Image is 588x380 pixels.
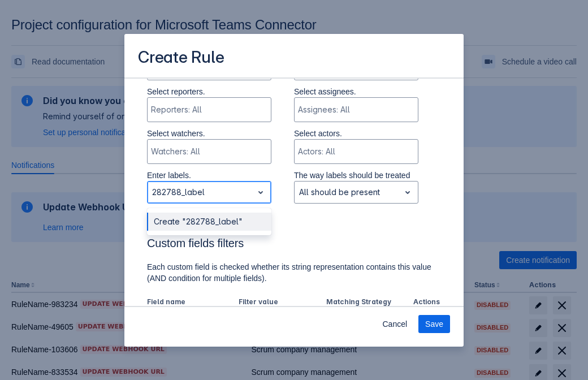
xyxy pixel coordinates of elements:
span: open [254,185,267,199]
h3: Custom fields filters [147,236,441,254]
span: Save [425,315,443,333]
h3: Create Rule [138,47,224,70]
p: Select watchers. [147,128,271,139]
p: The way labels should be treated [294,170,418,181]
th: Actions [409,295,441,310]
p: Select reporters. [147,86,271,97]
button: Save [418,315,450,333]
p: Each custom field is checked whether its string representation contains this value (AND condition... [147,261,441,284]
p: Select actors. [294,128,418,139]
span: Cancel [382,315,407,333]
th: Matching Strategy [322,295,409,310]
div: Create "282788_label" [147,213,271,231]
th: Field name [147,295,234,310]
span: open [401,185,414,199]
p: Enter labels. [147,170,271,181]
p: Select assignees. [294,86,418,97]
button: Cancel [375,315,414,333]
th: Filter value [234,295,322,310]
